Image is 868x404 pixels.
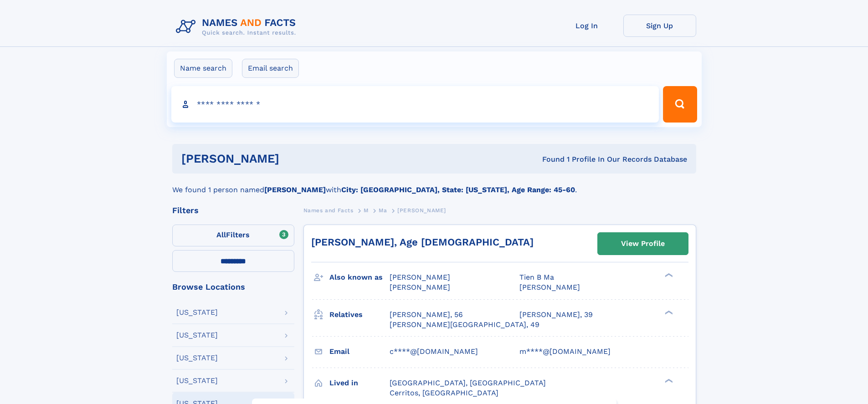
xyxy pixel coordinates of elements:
label: Filters [172,225,294,246]
img: Logo Names and Facts [172,15,303,39]
a: Names and Facts [303,205,354,216]
div: [US_STATE] [176,354,218,362]
a: [PERSON_NAME][GEOGRAPHIC_DATA], 49 [390,320,539,330]
b: [PERSON_NAME] [264,185,326,194]
span: [PERSON_NAME] [519,283,580,291]
h3: Lived in [329,375,390,391]
h3: Email [329,344,390,359]
div: [US_STATE] [176,377,218,384]
div: Browse Locations [172,283,294,291]
label: Name search [174,59,232,78]
div: [US_STATE] [176,332,218,339]
h3: Relatives [329,307,390,322]
button: Search Button [663,86,697,123]
a: View Profile [598,233,688,255]
div: We found 1 person named with . [172,174,696,195]
a: [PERSON_NAME], 56 [390,310,463,320]
span: Ma [379,207,387,214]
div: Filters [172,206,294,215]
div: ❯ [663,272,673,278]
b: City: [GEOGRAPHIC_DATA], State: [US_STATE], Age Range: 45-60 [341,185,575,194]
a: [PERSON_NAME], 39 [519,310,593,320]
div: View Profile [621,233,665,254]
label: Email search [242,59,299,78]
span: Cerritos, [GEOGRAPHIC_DATA] [390,389,498,397]
input: search input [171,86,659,123]
span: [GEOGRAPHIC_DATA], [GEOGRAPHIC_DATA] [390,378,546,387]
span: [PERSON_NAME] [390,273,450,281]
a: Sign Up [623,15,696,37]
h3: Also known as [329,270,390,285]
div: Found 1 Profile In Our Records Database [411,154,687,164]
a: M [364,205,369,216]
span: [PERSON_NAME] [390,283,450,291]
div: [US_STATE] [176,309,218,316]
span: [PERSON_NAME] [397,207,446,214]
h1: [PERSON_NAME] [181,153,411,164]
span: Tien B Ma [519,273,554,281]
a: Log In [550,15,623,37]
span: All [216,230,226,239]
a: Ma [379,205,387,216]
a: [PERSON_NAME], Age [DEMOGRAPHIC_DATA] [311,236,534,248]
div: ❯ [663,309,673,315]
span: M [364,207,369,214]
div: ❯ [663,378,673,384]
